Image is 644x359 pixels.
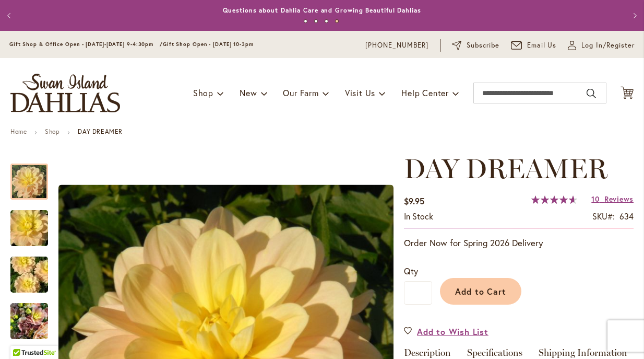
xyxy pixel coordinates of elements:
div: DAY DREAMER [10,200,58,246]
div: DAY DREAMER [10,246,58,293]
button: Add to Cart [440,278,521,305]
span: $9.95 [404,195,424,206]
span: Add to Cart [455,286,507,297]
strong: SKU [592,211,615,222]
span: In stock [404,211,433,222]
button: Next [623,5,644,26]
a: Questions about Dahlia Care and Growing Beautiful Dahlias [223,6,421,14]
a: Subscribe [452,40,499,51]
span: Reviews [604,194,634,204]
span: DAY DREAMER [404,152,607,185]
a: Add to Wish List [404,326,488,338]
button: 2 of 4 [314,19,318,23]
span: Add to Wish List [417,326,488,338]
p: Order Now for Spring 2026 Delivery [404,237,634,249]
span: Our Farm [283,87,318,98]
span: Shop [193,87,213,98]
a: [PHONE_NUMBER] [365,40,428,51]
span: Qty [404,265,418,276]
button: 3 of 4 [325,19,328,23]
strong: DAY DREAMER [78,128,123,135]
a: Email Us [511,40,557,51]
div: 634 [619,211,634,223]
iframe: Launch Accessibility Center [8,322,37,351]
span: Log In/Register [581,40,635,51]
span: Visit Us [345,87,375,98]
span: 10 [591,194,599,204]
button: 1 of 4 [304,19,307,23]
span: Help Center [401,87,449,98]
span: New [240,87,257,98]
div: DAY DREAMER [10,293,48,339]
span: Gift Shop Open - [DATE] 10-3pm [163,41,254,48]
a: store logo [10,74,120,112]
a: Log In/Register [568,40,635,51]
img: DAY DREAMER [10,296,48,346]
span: Email Us [527,40,557,51]
button: 4 of 4 [335,19,339,23]
span: Gift Shop & Office Open - [DATE]-[DATE] 9-4:30pm / [9,41,163,48]
a: 10 Reviews [591,194,634,204]
a: Home [10,128,27,135]
div: Availability [404,211,433,223]
div: DAY DREAMER [10,153,58,200]
span: Subscribe [467,40,499,51]
a: Shop [45,128,59,135]
div: 93% [531,195,577,204]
